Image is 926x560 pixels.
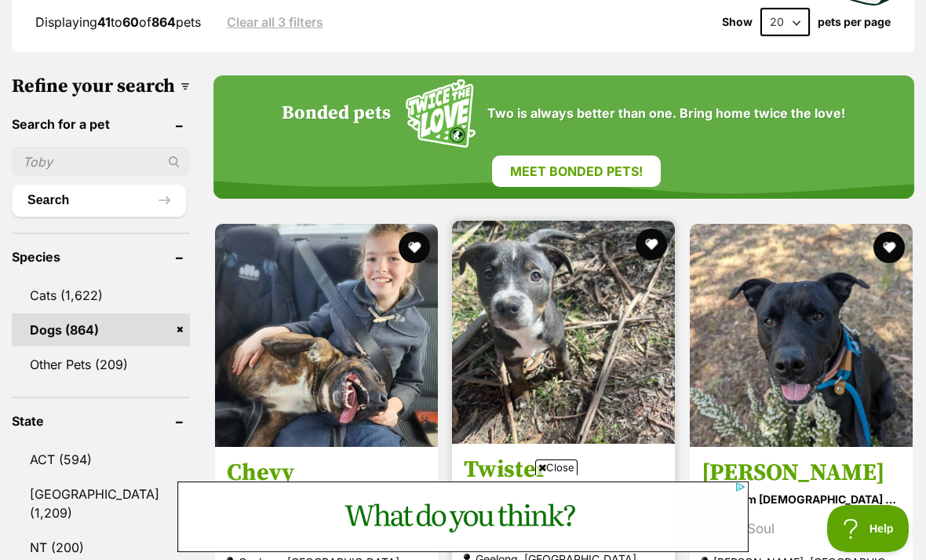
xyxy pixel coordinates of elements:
[406,79,476,148] img: Squiggle
[12,348,190,381] a: Other Pets (209)
[35,14,201,30] span: Displaying to of pets
[12,478,190,529] a: [GEOGRAPHIC_DATA] (1,209)
[12,75,190,97] h3: Refine your search
[12,279,190,312] a: Cats (1,622)
[535,459,578,475] span: Close
[12,250,190,264] header: Species
[122,14,139,30] strong: 60
[177,481,749,552] iframe: Advertisement
[636,229,667,260] button: favourite
[702,458,901,488] h3: [PERSON_NAME]
[690,224,913,447] img: Jake - American Staffordshire Terrier Dog
[702,488,901,511] strong: medium [DEMOGRAPHIC_DATA] Dog
[12,443,190,476] a: ACT (594)
[227,458,426,488] h3: Chevy
[12,414,190,428] header: State
[452,221,675,444] img: Twister - Border Collie x Staffordshire Bull Terrier x Jack Russell Terrier Dog
[151,14,176,30] strong: 864
[827,505,910,552] iframe: Help Scout Beacon - Open
[487,106,845,121] span: Two is always better than one. Bring home twice the love!
[873,232,905,263] button: favourite
[97,14,111,30] strong: 41
[464,455,663,485] h3: Twister
[215,224,438,447] img: Chevy - Staffordshire Bull Terrier Dog
[12,313,190,346] a: Dogs (864)
[722,16,753,28] span: Show
[282,103,391,125] h4: Bonded pets
[818,16,891,28] label: pets per page
[702,518,901,540] div: Gentle Soul
[12,147,190,177] input: Toby
[398,232,429,263] button: favourite
[12,185,186,216] button: Search
[12,117,190,131] header: Search for a pet
[227,15,323,29] a: Clear all 3 filters
[492,156,661,187] a: Meet bonded pets!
